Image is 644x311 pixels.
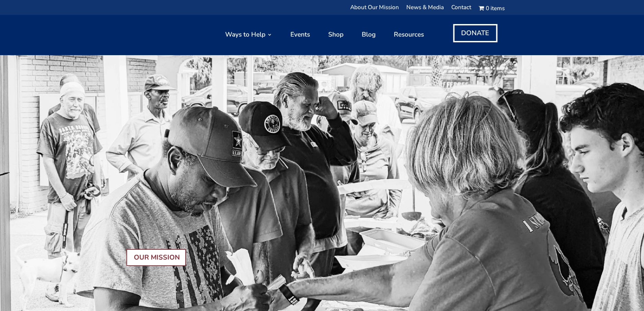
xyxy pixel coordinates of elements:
[479,5,504,14] a: Cart0 items
[126,249,186,266] a: OUR MISSION
[225,18,272,51] a: Ways to Help
[453,24,497,42] a: DONATE
[290,18,310,51] a: Events
[394,18,424,51] a: Resources
[479,4,485,12] i: Cart
[486,6,505,11] span: 0 items
[328,18,343,51] a: Shop
[406,5,444,14] a: News & Media
[362,18,376,51] a: Blog
[350,5,399,14] a: About Our Mission
[451,5,471,14] a: Contact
